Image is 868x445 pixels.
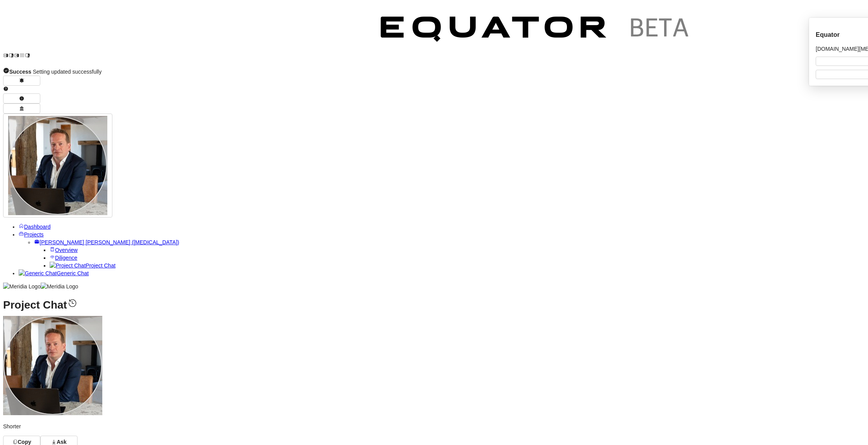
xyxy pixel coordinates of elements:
img: Generic Chat [19,269,57,277]
span: Overview [55,247,77,253]
h1: Project Chat [3,298,865,309]
img: Profile Icon [8,116,107,215]
img: Customer Logo [367,3,704,58]
span: Projects [24,231,44,238]
a: Dashboard [19,224,51,230]
span: Diligence [55,255,77,261]
img: Profile Icon [3,316,102,415]
img: Customer Logo [30,3,367,58]
img: Meridia Logo [41,283,78,290]
span: Dashboard [24,224,51,230]
span: Project Chat [86,262,115,269]
img: Meridia Logo [3,283,41,290]
img: Project Chat [50,262,86,269]
a: Diligence [50,255,77,261]
span: Generic Chat [57,270,88,276]
a: [PERSON_NAME] [PERSON_NAME] ([MEDICAL_DATA]) [34,239,179,245]
a: Projects [19,231,44,238]
a: Overview [50,247,77,253]
div: Jon Brookes [3,316,865,417]
p: Shorter [3,423,865,430]
a: Generic ChatGeneric Chat [19,270,89,276]
strong: Success [9,69,31,75]
span: Setting updated successfully [9,69,102,75]
a: Project ChatProject Chat [50,262,115,269]
span: [PERSON_NAME] [PERSON_NAME] ([MEDICAL_DATA]) [40,239,179,245]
